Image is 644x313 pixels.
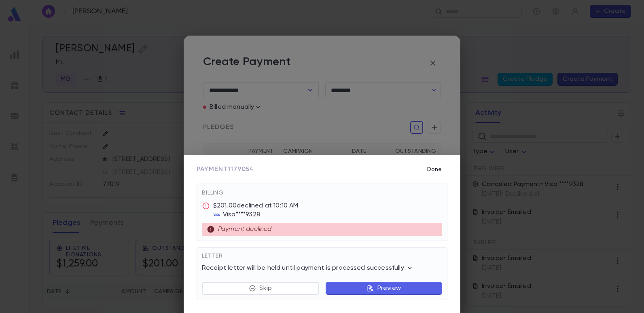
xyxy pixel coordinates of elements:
[202,264,414,272] p: Receipt letter will be held until payment is processed successfully
[202,253,442,264] div: Letter
[213,202,298,210] div: $201.00 declined at 10:10 AM
[202,223,442,236] div: Payment declined
[326,282,442,295] button: Preview
[197,165,254,173] span: Payment 1179054
[422,162,447,177] button: Done
[202,190,224,196] span: Billing
[259,284,272,292] p: Skip
[202,282,319,295] button: Skip
[377,284,401,292] p: Preview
